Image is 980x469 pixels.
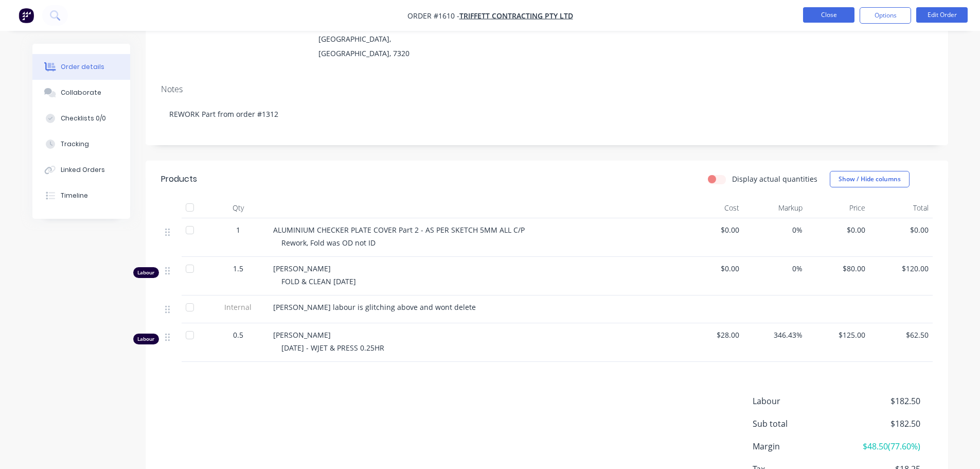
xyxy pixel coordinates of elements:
div: Products [161,173,197,185]
span: Sub total [753,418,844,430]
div: Labour [133,267,159,278]
button: Checklists 0/0 [32,106,130,131]
span: ALUMINIUM CHECKER PLATE COVER Part 2 - AS PER SKETCH 5MM ALL C/P [273,225,525,235]
span: Order #1610 - [407,11,459,21]
div: [STREET_ADDRESS][GEOGRAPHIC_DATA], [GEOGRAPHIC_DATA], [GEOGRAPHIC_DATA], 7320 [318,3,459,61]
span: $0.00 [685,263,740,274]
button: Tracking [32,131,130,157]
span: $0.00 [811,224,866,235]
span: 346.43% [747,329,803,340]
label: Display actual quantities [732,173,817,184]
span: $0.00 [874,224,929,235]
div: Tracking [61,140,89,149]
div: [GEOGRAPHIC_DATA], [GEOGRAPHIC_DATA], [GEOGRAPHIC_DATA], 7320 [318,18,459,61]
div: Linked Orders [61,165,105,175]
span: FOLD & CLEAN [DATE] [281,276,356,286]
button: Options [860,7,911,24]
img: Factory [19,8,34,23]
span: $0.00 [685,224,740,235]
span: [PERSON_NAME] [273,330,331,340]
div: Price [807,198,870,218]
div: Collaborate [61,88,101,97]
span: Labour [753,395,844,407]
span: 0.5 [233,329,243,340]
span: 1.5 [233,263,243,274]
div: Markup [743,198,807,218]
button: Linked Orders [32,157,130,183]
div: Total [869,198,933,218]
button: Edit Order [916,7,968,23]
div: Order details [61,62,104,72]
a: Triffett Contracting Pty Ltd [459,11,573,21]
span: Rework, Fold was OD not ID [281,238,376,248]
button: Timeline [32,183,130,209]
div: Qty [207,198,269,218]
span: $125.00 [811,329,866,340]
span: $120.00 [874,263,929,274]
span: 0% [747,224,803,235]
div: Cost [681,198,744,218]
div: Timeline [61,191,88,200]
span: $48.50 ( 77.60 %) [844,440,920,453]
span: $182.50 [844,395,920,407]
span: Margin [753,440,844,453]
span: $182.50 [844,418,920,430]
span: Internal [211,302,265,312]
button: Close [803,7,854,23]
div: Checklists 0/0 [61,114,106,123]
span: [DATE] - WJET & PRESS 0.25HR [281,343,384,353]
span: $80.00 [811,263,866,274]
span: 0% [747,263,803,274]
span: [PERSON_NAME] [273,264,331,273]
button: Collaborate [32,80,130,106]
button: Show / Hide columns [830,171,910,187]
div: REWORK Part from order #1312 [161,98,933,130]
div: Labour [133,334,159,344]
div: Notes [161,84,933,94]
span: $62.50 [874,329,929,340]
span: [PERSON_NAME] labour is glitching above and wont delete [273,302,476,312]
span: $28.00 [685,329,740,340]
button: Order details [32,54,130,80]
span: 1 [236,224,240,235]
